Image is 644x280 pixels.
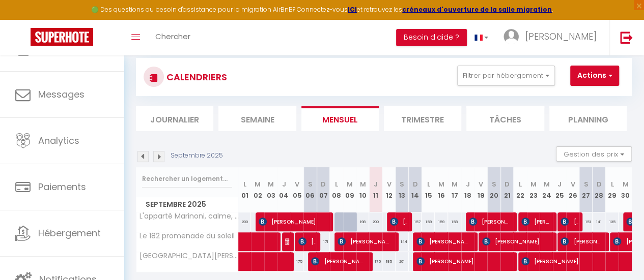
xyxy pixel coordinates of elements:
span: [PERSON_NAME] [469,212,511,231]
abbr: V [295,179,299,189]
span: [PERSON_NAME] [259,212,326,231]
button: Ouvrir le widget de chat LiveChat [8,4,39,35]
span: Le 182 promenade du soleil [138,232,235,240]
th: 18 [461,167,474,212]
abbr: L [610,179,613,189]
th: 08 [330,167,343,212]
a: ICI [348,5,357,14]
img: logout [620,31,633,44]
abbr: S [400,179,404,189]
div: 125 [605,212,619,231]
th: 02 [251,167,264,212]
th: 01 [238,167,251,212]
a: ... [PERSON_NAME] [496,20,609,55]
th: 14 [409,167,422,212]
th: 27 [579,167,593,212]
div: 159 [422,212,435,231]
button: Gestion des prix [556,146,632,162]
span: Chercher [155,31,190,42]
abbr: J [466,179,470,189]
li: Tâches [466,106,544,131]
th: 26 [566,167,579,212]
th: 29 [605,167,619,212]
img: Super Booking [31,28,93,46]
abbr: M [452,179,458,189]
th: 24 [540,167,553,212]
abbr: L [519,179,522,189]
abbr: M [347,179,353,189]
th: 16 [435,167,448,212]
th: 04 [277,167,291,212]
abbr: M [438,179,444,189]
span: Analytics [38,134,79,147]
abbr: V [570,179,575,189]
abbr: S [308,179,313,189]
abbr: D [596,179,601,189]
abbr: M [622,179,628,189]
span: [PERSON_NAME] [311,252,366,271]
th: 23 [527,167,540,212]
abbr: M [530,179,537,189]
abbr: S [583,179,588,189]
div: 151 [579,212,593,231]
div: 158 [448,212,461,231]
abbr: L [243,179,246,189]
span: [PERSON_NAME] [521,212,551,231]
abbr: J [374,179,378,189]
span: [PERSON_NAME] [561,232,603,251]
div: 144 [396,232,409,251]
th: 21 [500,167,514,212]
th: 30 [619,167,632,212]
abbr: M [255,179,261,189]
div: 171 [317,232,330,251]
img: ... [503,29,519,44]
abbr: M [543,179,549,189]
abbr: D [505,179,510,189]
th: 09 [343,167,356,212]
abbr: L [335,179,338,189]
li: Planning [549,106,627,131]
a: Chercher [148,20,198,55]
th: 19 [474,167,488,212]
th: 15 [422,167,435,212]
input: Rechercher un logement... [142,170,232,188]
th: 13 [396,167,409,212]
abbr: L [427,179,430,189]
span: [PERSON_NAME] [390,212,407,231]
div: 198 [356,212,370,231]
span: Septembre 2025 [136,197,238,212]
abbr: M [359,179,366,189]
li: Journalier [136,106,213,131]
span: [GEOGRAPHIC_DATA][PERSON_NAME], vue mer, [GEOGRAPHIC_DATA], centre-ville/[GEOGRAPHIC_DATA] [138,252,240,260]
th: 03 [264,167,277,212]
span: Hébergement [38,227,101,239]
abbr: V [386,179,391,189]
li: Trimestre [384,106,461,131]
button: Filtrer par hébergement [457,66,555,86]
th: 28 [593,167,606,212]
li: Mensuel [301,106,379,131]
abbr: J [282,179,286,189]
span: [PERSON_NAME] [416,252,510,271]
div: 185 [382,252,396,271]
button: Actions [570,66,619,86]
span: [PERSON_NAME] [482,232,550,251]
abbr: M [268,179,274,189]
span: [PERSON_NAME] [298,232,315,251]
span: [PERSON_NAME] [561,212,577,231]
div: 201 [396,252,409,271]
div: 200 [369,212,382,231]
span: [PERSON_NAME] [525,30,597,43]
th: 17 [448,167,461,212]
span: L'apparté Marinoni, calme, centre-ville/[GEOGRAPHIC_DATA] [138,212,240,220]
th: 12 [382,167,396,212]
span: Paiements [38,180,86,193]
th: 22 [514,167,527,212]
th: 06 [303,167,317,212]
span: [PERSON_NAME] [416,232,471,251]
span: Messages [38,88,85,101]
span: [PERSON_NAME] [338,232,393,251]
abbr: D [413,179,418,189]
th: 11 [369,167,382,212]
